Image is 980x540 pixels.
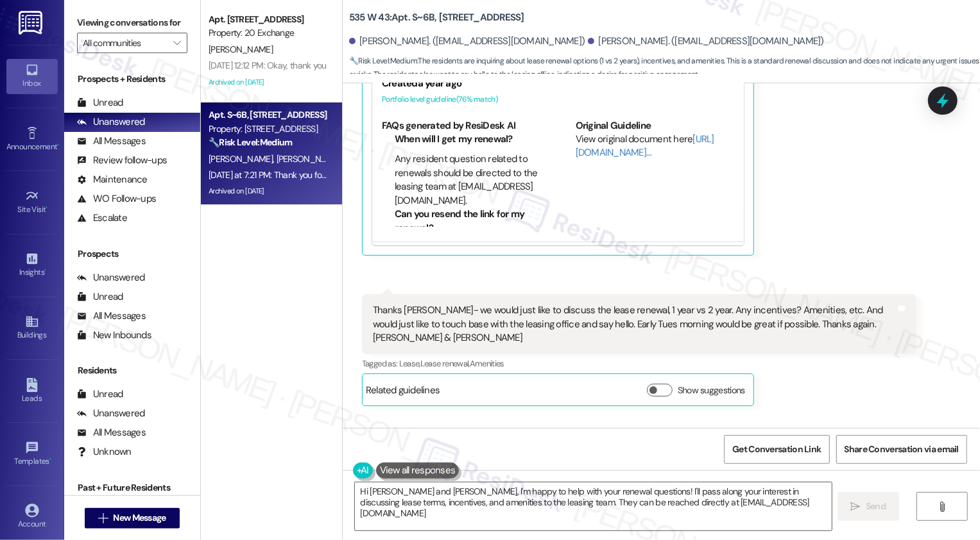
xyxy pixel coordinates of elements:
span: [PERSON_NAME] [276,153,340,165]
a: Inbox [6,59,58,94]
div: [DATE] 12:12 PM: Okay, thank you [209,60,327,71]
div: Unanswered [77,271,145,284]
label: Show suggestions [678,384,745,397]
a: Templates • [6,437,58,471]
div: Created a year ago [382,77,734,90]
div: Archived on [DATE] [207,74,329,90]
a: Site Visit • [6,185,58,220]
div: All Messages [77,135,146,148]
span: [PERSON_NAME] [209,44,273,55]
div: Unread [77,96,123,110]
a: Buildings [6,311,58,345]
div: Apt. S~6B, [STREET_ADDRESS] [209,108,327,122]
div: Unanswered [77,115,145,129]
div: WO Follow-ups [77,192,156,206]
input: All communities [83,33,167,53]
div: Archived on [DATE] [207,183,329,199]
div: Unanswered [77,407,145,420]
button: Get Conversation Link [724,435,829,464]
div: Property: 20 Exchange [209,26,327,40]
div: Escalate [77,211,127,225]
div: Related guidelines [366,384,440,402]
div: Maintenance [77,173,148,186]
div: Residents [64,364,200,377]
div: Unread [77,290,123,304]
div: Unknown [77,445,132,459]
b: Original Guideline [576,119,651,132]
div: Thanks [PERSON_NAME]- we would just like to discuss the lease renewal, 1 year vs 2 year. Any ince... [373,304,896,345]
img: ResiDesk Logo [19,11,45,35]
div: Tagged as: [362,354,916,373]
div: Prospects [64,247,200,261]
i:  [173,38,180,48]
span: Share Conversation via email [845,443,959,456]
div: Review follow-ups [77,154,167,167]
span: [PERSON_NAME] [209,153,277,165]
span: Send [866,500,886,513]
li: Can you resend the link for my renewal? [395,208,540,235]
div: All Messages [77,426,146,439]
li: Any resident question related to renewals should be directed to the leasing team at [EMAIL_ADDRES... [395,152,540,208]
strong: 🔧 Risk Level: Medium [209,136,292,148]
span: Get Conversation Link [732,443,821,456]
div: Past + Future Residents [64,481,200,495]
span: • [57,140,59,149]
div: [PERSON_NAME]. ([EMAIL_ADDRESS][DOMAIN_NAME]) [588,35,824,48]
button: Send [838,492,900,521]
i:  [938,502,947,512]
li: When will I get my renewal? [395,133,540,146]
div: View original document here [576,133,734,160]
div: Property: [STREET_ADDRESS] [209,122,327,136]
i:  [851,502,861,512]
div: Prospects + Residents [64,72,200,86]
b: 535 W 43: Apt. S~6B, [STREET_ADDRESS] [349,11,524,24]
div: Apt. [STREET_ADDRESS] [209,13,327,26]
span: Amenities [470,358,504,369]
a: [URL][DOMAIN_NAME]… [576,133,714,159]
span: • [44,266,46,275]
span: Lease , [399,358,420,369]
span: • [46,203,48,212]
span: Lease renewal , [420,358,470,369]
a: Leads [6,374,58,409]
a: Account [6,500,58,534]
div: Unread [77,388,123,401]
span: : The residents are inquiring about lease renewal options (1 vs 2 years), incentives, and ameniti... [349,54,980,82]
button: Share Conversation via email [836,435,967,464]
div: New Inbounds [77,329,151,342]
i:  [98,513,108,523]
span: New Message [113,511,166,525]
div: [PERSON_NAME]. ([EMAIL_ADDRESS][DOMAIN_NAME]) [349,35,585,48]
label: Viewing conversations for [77,13,187,33]
textarea: Hi [PERSON_NAME] and [PERSON_NAME], I'm happy to help with your renewal questions! I'll pass alon... [355,482,832,530]
strong: 🔧 Risk Level: Medium [349,56,417,66]
div: Portfolio level guideline ( 76 % match) [382,93,734,106]
div: All Messages [77,309,146,323]
button: New Message [85,508,180,528]
span: • [49,455,51,464]
b: FAQs generated by ResiDesk AI [382,119,515,132]
a: Insights • [6,248,58,282]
